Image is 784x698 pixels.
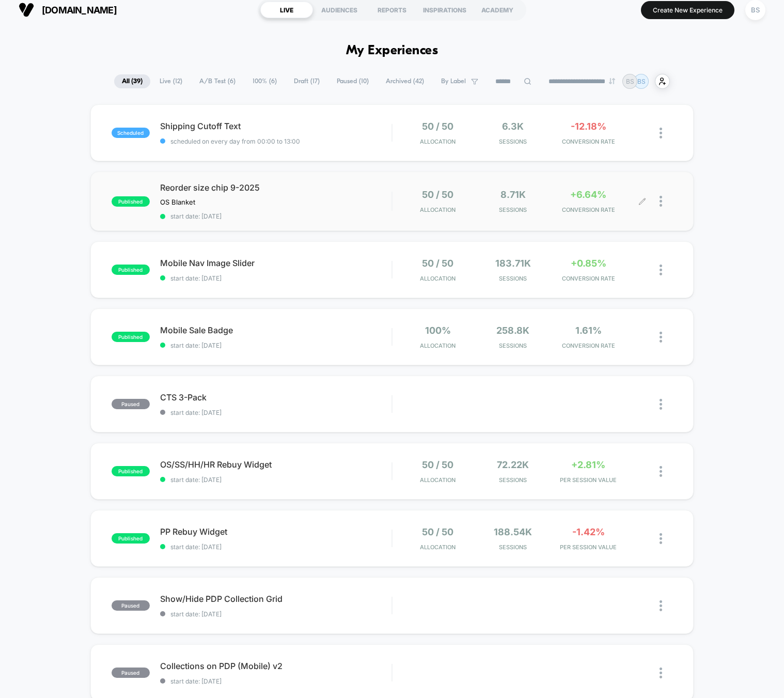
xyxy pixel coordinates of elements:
[160,274,392,282] span: start date: [DATE]
[641,1,734,19] button: Create New Experience
[478,342,548,349] span: Sessions
[160,392,392,402] span: CTS 3-Pack
[112,533,150,544] span: published
[660,668,662,678] img: close
[420,206,456,213] span: Allocation
[553,206,623,213] span: CONVERSION RATE
[420,275,456,282] span: Allocation
[660,466,662,477] img: close
[553,476,623,484] span: PER SESSION VALUE
[500,189,526,200] span: 8.71k
[497,459,529,470] span: 72.22k
[609,78,615,84] img: end
[660,600,662,611] img: close
[553,275,623,282] span: CONVERSION RATE
[160,409,392,416] span: start date: [DATE]
[42,5,117,15] span: [DOMAIN_NAME]
[660,332,662,343] img: close
[378,74,432,88] span: Archived ( 42 )
[571,459,605,470] span: +2.81%
[260,2,313,18] div: LIVE
[420,544,456,551] span: Allocation
[420,342,456,349] span: Allocation
[112,265,150,275] span: published
[112,466,150,476] span: published
[626,77,634,85] p: BS
[422,189,453,200] span: 50 / 50
[160,476,392,484] span: start date: [DATE]
[329,74,377,88] span: Paused ( 10 )
[19,2,34,18] img: Visually logo
[160,137,392,145] span: scheduled on every day from 00:00 to 13:00
[570,189,606,200] span: +6.64%
[346,43,438,58] h1: My Experiences
[160,212,392,220] span: start date: [DATE]
[571,121,606,132] span: -12.18%
[160,121,392,131] span: Shipping Cutoff Text
[637,77,646,85] p: BS
[112,332,150,342] span: published
[114,74,150,88] span: All ( 39 )
[471,2,524,18] div: ACADEMY
[112,668,150,678] span: paused
[420,476,456,484] span: Allocation
[160,182,392,193] span: Reorder size chip 9-2025
[502,121,524,132] span: 6.3k
[478,206,548,213] span: Sessions
[152,74,190,88] span: Live ( 12 )
[425,325,451,336] span: 100%
[572,526,605,537] span: -1.42%
[478,275,548,282] span: Sessions
[160,543,392,551] span: start date: [DATE]
[286,74,327,88] span: Draft ( 17 )
[660,533,662,544] img: close
[441,77,466,85] span: By Label
[366,2,418,18] div: REPORTS
[422,258,453,269] span: 50 / 50
[553,138,623,145] span: CONVERSION RATE
[420,138,456,145] span: Allocation
[478,544,548,551] span: Sessions
[160,677,392,685] span: start date: [DATE]
[160,198,195,206] span: OS Blanket
[112,196,150,207] span: published
[478,476,548,484] span: Sessions
[422,526,453,537] span: 50 / 50
[660,196,662,207] img: close
[496,325,529,336] span: 258.8k
[245,74,285,88] span: 100% ( 6 )
[192,74,243,88] span: A/B Test ( 6 )
[160,342,392,349] span: start date: [DATE]
[160,526,392,537] span: PP Rebuy Widget
[160,661,392,671] span: Collections on PDP (Mobile) v2
[575,325,602,336] span: 1.61%
[495,258,531,269] span: 183.71k
[571,258,606,269] span: +0.85%
[313,2,366,18] div: AUDIENCES
[112,600,150,611] span: paused
[422,121,453,132] span: 50 / 50
[553,544,623,551] span: PER SESSION VALUE
[478,138,548,145] span: Sessions
[112,399,150,409] span: paused
[660,128,662,138] img: close
[660,399,662,410] img: close
[160,594,392,604] span: Show/Hide PDP Collection Grid
[422,459,453,470] span: 50 / 50
[160,610,392,618] span: start date: [DATE]
[160,459,392,470] span: OS/SS/HH/HR Rebuy Widget
[553,342,623,349] span: CONVERSION RATE
[494,526,532,537] span: 188.54k
[15,2,120,18] button: [DOMAIN_NAME]
[660,265,662,275] img: close
[160,258,392,268] span: Mobile Nav Image Slider
[418,2,471,18] div: INSPIRATIONS
[112,128,150,138] span: scheduled
[160,325,392,335] span: Mobile Sale Badge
